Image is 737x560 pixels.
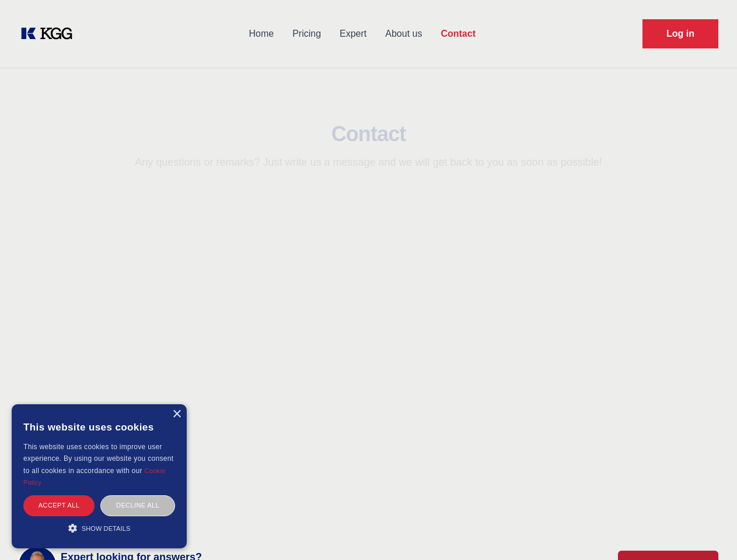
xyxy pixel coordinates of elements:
[47,323,275,337] p: [GEOGRAPHIC_DATA], [GEOGRAPHIC_DATA]
[14,155,723,169] p: Any questions or remarks? Just write us a message and we will get back to you as soon as possible!
[47,393,163,407] a: @knowledgegategroup
[68,372,226,386] a: [EMAIL_ADDRESS][DOMAIN_NAME]
[47,249,275,269] h2: Contact Information
[172,410,181,419] div: Close
[376,19,431,49] a: About us
[23,413,175,441] div: This website uses cookies
[14,123,723,146] h2: Contact
[283,19,330,49] a: Pricing
[23,522,175,534] div: Show details
[100,495,175,516] div: Decline all
[47,276,275,290] p: We would love to hear from you.
[564,474,621,484] a: Cookie Policy
[23,495,95,516] div: Accept all
[310,339,475,351] label: Phone Number*
[431,19,485,49] a: Contact
[310,206,475,218] label: First Name*
[485,474,544,484] a: Privacy Policy
[343,473,624,487] p: By selecting this, you agree to the and .
[23,467,166,486] a: Cookie Policy
[68,351,152,365] a: [PHONE_NUMBER]
[310,392,658,404] label: Message
[23,443,173,475] span: This website uses cookies to improve user experience. By using our website you consent to all coo...
[494,206,658,218] label: Last Name*
[310,503,658,533] button: Let's talk
[310,259,658,271] label: Email*
[343,313,396,324] div: I am an expert
[19,24,82,43] a: KOL Knowledge Platform: Talk to Key External Experts (KEE)
[679,504,737,560] iframe: Chat Widget
[642,19,718,48] a: Request Demo
[239,19,283,49] a: Home
[47,309,275,323] p: [PERSON_NAME][STREET_ADDRESS],
[82,525,131,532] span: Show details
[330,19,376,49] a: Expert
[494,339,658,351] label: Organization*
